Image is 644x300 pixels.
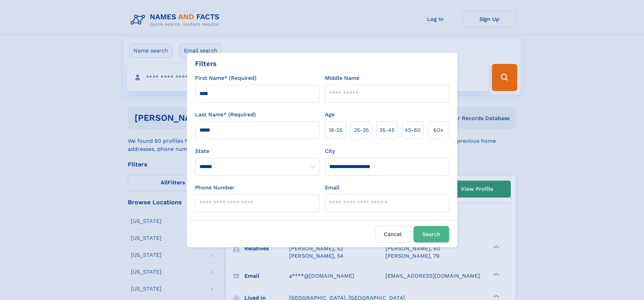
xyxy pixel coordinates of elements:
label: Email [325,184,339,192]
label: State [195,147,319,155]
label: Last Name* (Required) [195,111,256,119]
label: Cancel [375,226,411,243]
span: 45‑60 [405,126,421,134]
span: 25‑35 [354,126,369,134]
span: 18‑25 [329,126,342,134]
label: First Name* (Required) [195,74,257,82]
div: Filters [195,59,217,69]
span: 60+ [433,126,444,134]
label: Middle Name [325,74,359,82]
span: 35‑45 [379,126,395,134]
label: Phone Number [195,184,235,192]
label: Age [325,111,335,119]
button: Search [413,226,449,243]
label: City [325,147,335,155]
